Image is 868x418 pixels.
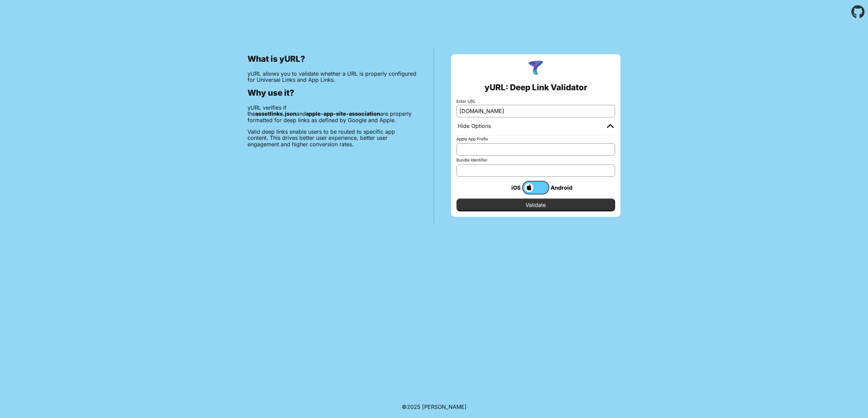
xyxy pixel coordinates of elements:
[248,129,417,147] p: Valid deep links enable users to be routed to specific app content. This drives better user exper...
[527,60,545,77] img: yURL Logo
[407,403,420,410] span: 2025
[456,198,615,211] input: Validate
[607,124,614,128] img: chevron
[495,183,522,192] div: iOS
[456,105,615,117] input: e.g. https://app.chayev.com/xyx
[422,403,467,410] a: Michael Ibragimchayev's Personal Site
[248,54,417,64] h2: What is yURL?
[248,71,417,83] p: yURL allows you to validate whether a URL is properly configured for Universal Links and App Links.
[458,123,491,130] div: Hide Options
[485,83,587,92] h2: yURL: Deep Link Validator
[306,110,380,117] b: apple-app-site-association
[456,99,615,104] label: Enter URL
[456,137,615,141] label: Apple App Prefix
[402,396,467,418] footer: ©
[549,183,576,192] div: Android
[248,88,417,98] h2: Why use it?
[248,104,417,123] p: yURL verifies if the and are properly formatted for deep links as defined by Google and Apple.
[255,110,296,117] b: assetlinks.json
[456,158,615,163] label: Bundle Identifier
